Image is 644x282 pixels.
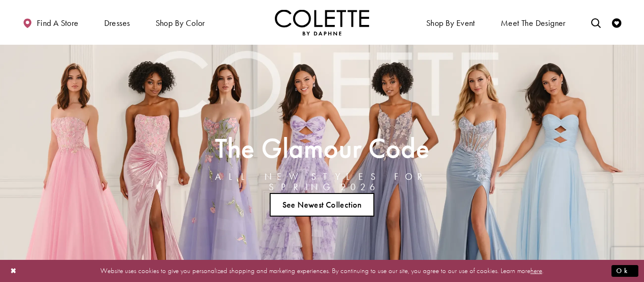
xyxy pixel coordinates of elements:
[6,263,22,279] button: Close Dialog
[185,171,459,192] h4: ALL NEW STYLES FOR SPRING 2026
[68,265,576,277] p: Website uses cookies to give you personalized shopping and marketing experiences. By continuing t...
[611,265,638,277] button: Submit Dialog
[270,193,374,217] a: See Newest Collection The Glamour Code ALL NEW STYLES FOR SPRING 2026
[185,135,459,161] h2: The Glamour Code
[182,189,462,220] ul: Slider Links
[530,266,542,275] a: here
